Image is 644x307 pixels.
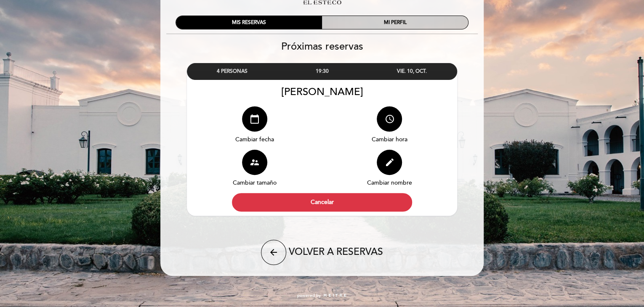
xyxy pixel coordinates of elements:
[187,64,277,79] div: 4 PERSONAS
[242,106,267,132] button: calendar_today
[289,246,383,257] span: VOLVER A RESERVAS
[235,136,274,143] span: Cambiar fecha
[176,16,322,29] div: MIS RESERVAS
[323,294,347,298] img: MEITRE
[232,193,412,212] button: Cancelar
[277,64,367,79] div: 19:30
[322,16,468,29] div: MI PERFIL
[261,240,286,265] button: arrow_back
[372,136,407,143] span: Cambiar hora
[269,247,279,257] i: arrow_back
[297,293,321,299] span: powered by
[377,150,402,175] button: edit
[250,114,260,124] i: calendar_today
[250,157,260,167] i: supervisor_account
[384,114,394,124] i: access_time
[187,86,457,98] div: [PERSON_NAME]
[367,64,457,79] div: VIE. 10, OCT.
[233,179,277,186] span: Cambiar tamaño
[384,157,394,167] i: edit
[377,106,402,132] button: access_time
[242,150,267,175] button: supervisor_account
[160,40,484,53] h2: Próximas reservas
[367,179,412,186] span: Cambiar nombre
[297,293,347,299] a: powered by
